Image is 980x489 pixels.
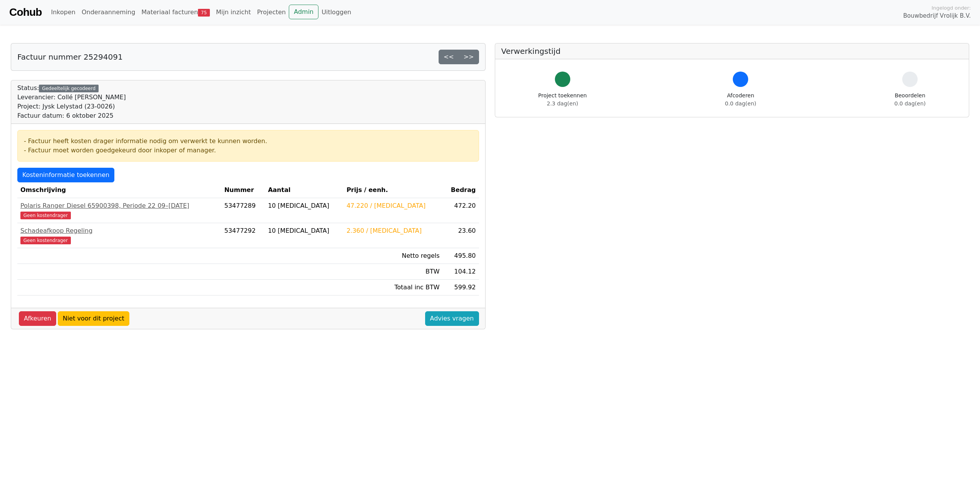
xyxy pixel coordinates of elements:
div: 10 [MEDICAL_DATA] [268,201,340,210]
a: Materiaal facturen75 [138,5,213,20]
span: 75 [198,9,210,17]
a: Projecten [254,5,289,20]
span: 0.0 dag(en) [895,100,926,107]
a: Kosteninformatie toekennen [17,168,114,182]
div: Project toekennen [538,92,587,108]
h5: Factuur nummer 25294091 [17,52,123,62]
a: Advies vragen [425,311,479,326]
a: Schadeafkoop RegelingGeen kostendrager [20,226,218,245]
a: Admin [289,5,318,19]
th: Nummer [221,182,265,198]
td: 472.20 [443,198,479,223]
div: Status: [17,83,126,120]
a: Uitloggen [318,5,354,20]
span: 0.0 dag(en) [725,100,756,107]
a: Onderaanneming [79,5,138,20]
span: Bouwbedrijf Vrolijk B.V. [903,12,971,20]
span: Geen kostendrager [20,212,71,219]
a: Afkeuren [19,311,56,326]
td: 23.60 [443,223,479,248]
div: - Factuur heeft kosten drager informatie nodig om verwerkt te kunnen worden. [24,137,472,146]
a: Niet voor dit project [58,311,129,326]
th: Prijs / eenh. [343,182,443,198]
th: Bedrag [443,182,479,198]
div: Polaris Ranger Diesel 65900398, Periode 22 09–[DATE] [20,201,218,210]
td: Totaal inc BTW [343,280,443,295]
div: 10 [MEDICAL_DATA] [268,226,340,235]
div: 47.220 / [MEDICAL_DATA] [347,201,440,210]
a: Polaris Ranger Diesel 65900398, Periode 22 09–[DATE]Geen kostendrager [20,201,218,220]
a: Inkopen [48,5,78,20]
a: >> [459,50,479,64]
td: 53477289 [221,198,265,223]
td: 53477292 [221,223,265,248]
td: 599.92 [443,280,479,295]
div: Beoordelen [895,92,926,108]
td: BTW [343,264,443,280]
div: Factuur datum: 6 oktober 2025 [17,111,126,120]
span: Ingelogd onder: [931,4,971,12]
div: Gedeeltelijk gecodeerd [39,85,99,92]
div: Leverancier: Collé [PERSON_NAME] [17,93,126,102]
div: Schadeafkoop Regeling [20,226,218,235]
h5: Verwerkingstijd [501,47,963,56]
td: 495.80 [443,248,479,264]
div: - Factuur moet worden goedgekeurd door inkoper of manager. [24,146,472,155]
th: Omschrijving [17,182,221,198]
th: Aantal [265,182,343,198]
div: Project: Jysk Lelystad (23-0026) [17,102,126,111]
span: Geen kostendrager [20,237,71,244]
td: 104.12 [443,264,479,280]
span: 2.3 dag(en) [547,100,578,107]
a: << [439,50,459,64]
td: Netto regels [343,248,443,264]
div: Afcoderen [725,92,756,108]
a: Cohub [9,3,42,22]
div: 2.360 / [MEDICAL_DATA] [347,226,440,235]
a: Mijn inzicht [213,5,254,20]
